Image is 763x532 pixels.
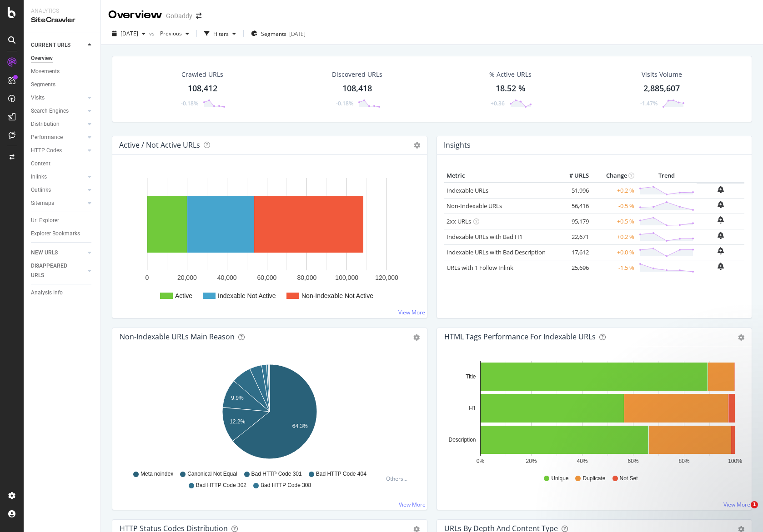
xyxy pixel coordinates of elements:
[31,106,85,116] a: Search Engines
[31,248,58,258] div: NEW URLS
[31,159,50,169] div: Content
[31,229,80,239] div: Explorer Bookmarks
[201,26,240,41] button: Filters
[31,172,85,182] a: Inlinks
[31,15,93,25] div: SiteCrawler
[31,261,77,280] div: DISAPPEARED URLS
[577,458,587,464] text: 40%
[466,373,476,380] text: Title
[31,159,94,169] a: Content
[444,139,471,151] h4: Insights
[591,198,637,214] td: -0.5 %
[477,458,485,464] text: 0%
[489,70,532,79] div: % Active URLs
[637,169,697,183] th: Trend
[555,229,591,244] td: 22,671
[120,30,138,37] span: 2025 Sep. 7th
[120,169,420,311] svg: A chart.
[342,83,372,94] div: 108,418
[551,475,568,482] span: Unique
[156,26,193,41] button: Previous
[718,232,724,239] div: bell-plus
[181,99,198,107] div: -0.18%
[31,133,63,142] div: Performance
[447,217,471,225] a: 2xx URLs
[738,334,744,341] div: gear
[175,292,192,299] text: Active
[31,54,53,63] div: Overview
[555,260,591,275] td: 25,696
[31,288,63,298] div: Analysis Info
[399,501,426,508] a: View More
[591,260,637,275] td: -1.5 %
[196,13,201,19] div: arrow-right-arrow-left
[555,244,591,260] td: 17,612
[31,67,60,76] div: Movements
[447,248,546,256] a: Indexable URLs with Bad Description
[31,229,94,239] a: Explorer Bookmarks
[149,30,156,37] span: vs
[643,83,680,94] div: 2,885,607
[555,198,591,214] td: 56,416
[31,216,59,225] div: Url Explorer
[582,475,605,482] span: Duplicate
[120,361,420,466] div: A chart.
[31,146,85,155] a: HTTP Codes
[31,248,85,258] a: NEW URLS
[31,199,85,208] a: Sitemaps
[31,106,69,116] div: Search Engines
[230,418,245,425] text: 12.2%
[187,470,237,478] span: Canonical Not Equal
[196,482,246,489] span: Bad HTTP Code 302
[289,30,306,38] div: [DATE]
[108,26,149,41] button: [DATE]
[31,261,85,280] a: DISAPPEARED URLS
[718,247,724,254] div: bell-plus
[247,26,309,41] button: Segments[DATE]
[146,274,149,281] text: 0
[31,185,51,195] div: Outlinks
[591,229,637,244] td: +0.2 %
[119,139,200,151] h4: Active / Not Active URLs
[156,30,182,37] span: Previous
[217,274,237,281] text: 40,000
[120,332,235,341] div: Non-Indexable URLs Main Reason
[31,119,85,129] a: Distribution
[718,201,724,208] div: bell-plus
[718,263,724,270] div: bell-plus
[292,423,308,429] text: 64.3%
[398,308,425,316] a: View More
[444,332,596,341] div: HTML Tags Performance for Indexable URLs
[213,30,229,38] div: Filters
[31,7,93,15] div: Analytics
[166,11,192,20] div: GoDaddy
[31,93,85,103] a: Visits
[447,264,513,272] a: URLs with 1 Follow Inlink
[141,470,173,478] span: Meta noindex
[335,274,358,281] text: 100,000
[718,186,724,193] div: bell-plus
[31,40,70,50] div: CURRENT URLS
[31,216,94,225] a: Url Explorer
[555,169,591,183] th: # URLS
[469,405,476,412] text: H1
[218,292,276,299] text: Indexable Not Active
[591,244,637,260] td: +0.0 %
[447,186,488,194] a: Indexable URLs
[732,501,754,523] iframe: Intercom live chat
[301,292,373,299] text: Non-Indexable Not Active
[31,93,45,103] div: Visits
[642,70,682,79] div: Visits Volume
[31,172,47,182] div: Inlinks
[31,133,85,142] a: Performance
[261,30,286,38] span: Segments
[444,361,744,466] svg: A chart.
[31,54,94,63] a: Overview
[108,7,162,23] div: Overview
[751,501,758,508] span: 1
[181,70,223,79] div: Crawled URLs
[31,67,94,76] a: Movements
[297,274,316,281] text: 80,000
[261,482,311,489] span: Bad HTTP Code 308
